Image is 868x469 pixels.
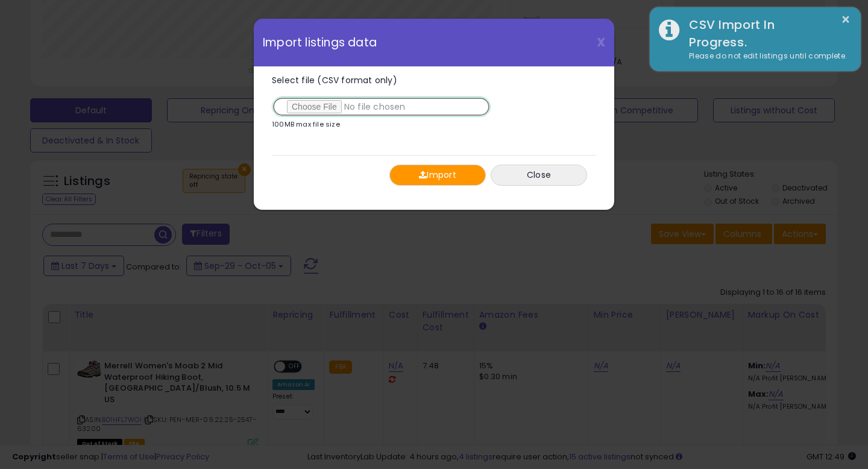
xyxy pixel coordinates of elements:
[272,121,340,128] p: 100MB max file size
[841,12,851,27] button: ×
[389,165,486,186] button: Import
[272,74,397,86] span: Select file (CSV format only)
[680,51,852,62] div: Please do not edit listings until complete.
[491,165,587,186] button: Close
[680,16,852,51] div: CSV Import In Progress.
[263,37,377,48] span: Import listings data
[597,34,605,51] span: X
